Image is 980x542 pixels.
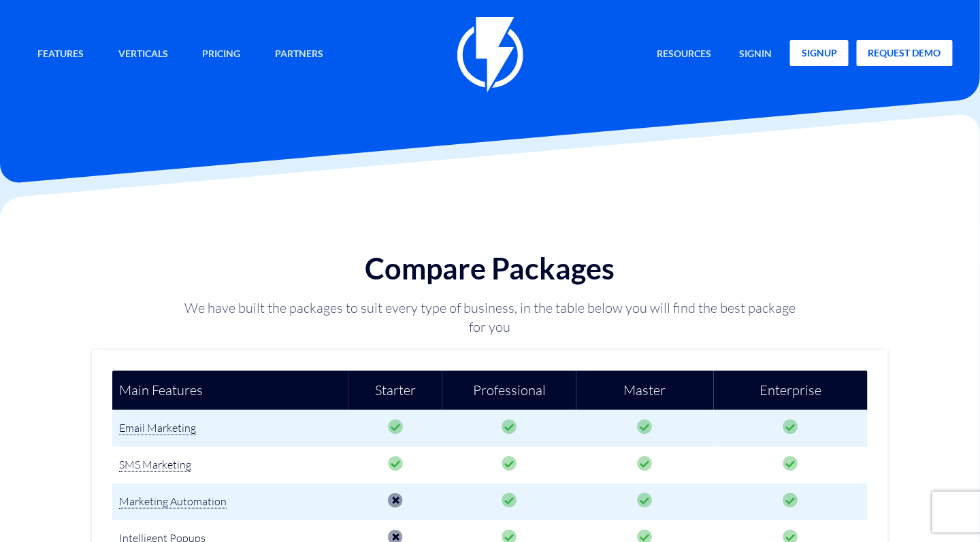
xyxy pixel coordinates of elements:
td: Master [576,371,714,411]
a: signin [730,40,783,69]
p: We have built the packages to suit every type of business, in the table below you will find the b... [180,299,800,337]
td: Professional [442,371,576,411]
a: Partners [265,40,333,69]
td: Enterprise [714,371,868,411]
a: Resources [647,40,721,69]
a: request demo [857,40,953,66]
td: Starter [348,371,442,411]
a: Pricing [192,40,250,69]
a: Features [27,40,94,69]
span: Marketing Automation [119,494,227,509]
h1: Compare Packages [180,252,800,285]
a: Verticals [108,40,178,69]
a: signup [790,40,849,66]
span: SMS Marketing [119,458,191,472]
td: Main Features [112,371,348,411]
span: Email Marketing [119,421,196,435]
